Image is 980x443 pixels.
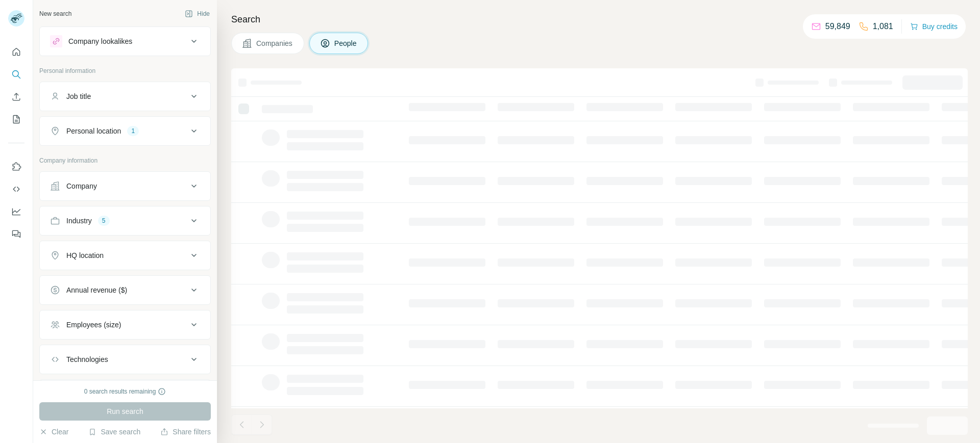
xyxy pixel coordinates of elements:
[68,36,132,46] div: Company lookalikes
[334,38,358,48] span: People
[40,278,210,302] button: Annual revenue ($)
[66,250,104,260] div: HQ location
[40,209,210,233] button: Industry5
[66,285,127,295] div: Annual revenue ($)
[39,427,68,437] button: Clear
[8,225,24,243] button: Feedback
[88,427,140,437] button: Save search
[873,20,893,33] p: 1,081
[39,9,71,18] div: New search
[8,88,24,106] button: Enrich CSV
[127,126,139,136] div: 1
[66,126,121,136] div: Personal location
[231,12,968,27] h4: Search
[8,180,24,198] button: Use Surfe API
[8,158,24,176] button: Use Surfe on LinkedIn
[8,202,24,221] button: Dashboard
[256,38,293,48] span: Companies
[178,6,217,21] button: Hide
[66,354,108,364] div: Technologies
[160,427,211,437] button: Share filters
[910,19,958,34] button: Buy credits
[66,91,91,101] div: Job title
[98,216,110,225] div: 5
[40,347,210,372] button: Technologies
[40,243,210,268] button: HQ location
[40,174,210,198] button: Company
[66,216,92,226] div: Industry
[40,29,210,54] button: Company lookalikes
[66,320,121,330] div: Employees (size)
[39,156,211,165] p: Company information
[39,66,211,75] p: Personal information
[8,110,24,128] button: My lists
[825,20,850,33] p: 59,849
[40,119,210,143] button: Personal location1
[66,181,97,191] div: Company
[84,387,166,396] div: 0 search results remaining
[40,84,210,109] button: Job title
[8,65,24,84] button: Search
[40,312,210,337] button: Employees (size)
[8,43,24,61] button: Quick start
